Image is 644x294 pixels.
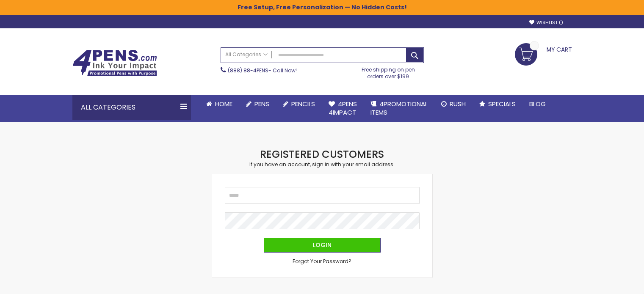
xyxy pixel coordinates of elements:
span: Pens [254,99,269,108]
div: Free shipping on pen orders over $199 [353,63,424,80]
span: Login [313,241,332,249]
a: Wishlist [529,19,563,26]
img: 4Pens Custom Pens and Promotional Products [72,49,157,77]
a: Blog [522,95,553,113]
span: Blog [529,99,546,108]
span: 4Pens 4impact [329,99,357,117]
button: Login [264,238,381,253]
a: All Categories [221,48,272,62]
span: All Categories [225,51,268,58]
span: Forgot Your Password? [293,258,351,265]
a: Specials [473,95,522,113]
span: Pencils [291,99,315,108]
span: Home [215,99,232,108]
span: - Call Now! [228,67,297,74]
a: Rush [434,95,473,113]
a: Pencils [276,95,322,113]
a: Forgot Your Password? [293,258,351,265]
div: If you have an account, sign in with your email address. [212,161,432,168]
a: Pens [239,95,276,113]
a: (888) 88-4PENS [228,67,268,74]
span: Rush [450,99,466,108]
span: 4PROMOTIONAL ITEMS [370,99,428,117]
span: Specials [488,99,516,108]
a: 4Pens4impact [322,95,364,122]
a: 4PROMOTIONALITEMS [364,95,434,122]
strong: Registered Customers [260,147,384,161]
a: Home [199,95,239,113]
div: All Categories [72,95,191,120]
